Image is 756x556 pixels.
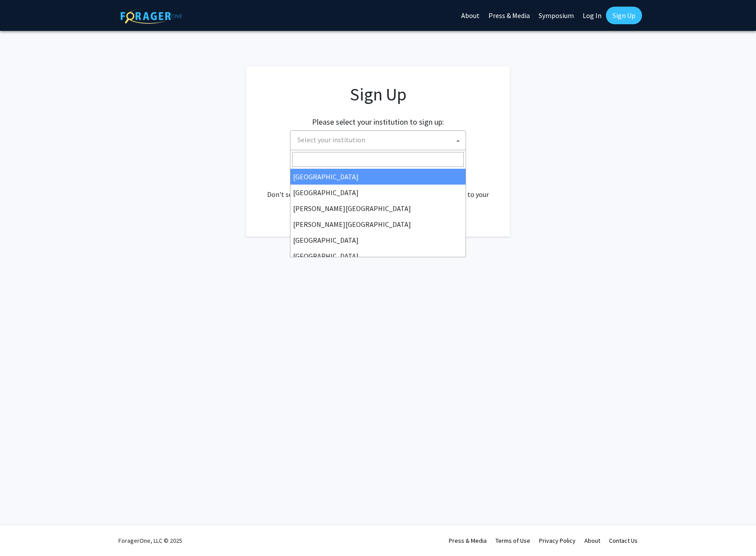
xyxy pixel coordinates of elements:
[118,525,182,556] div: ForagerOne, LLC © 2025
[539,537,576,545] a: Privacy Policy
[264,168,492,210] div: Already have an account? . Don't see your institution? about bringing ForagerOne to your institut...
[290,200,466,216] li: [PERSON_NAME][GEOGRAPHIC_DATA]
[121,8,182,24] img: ForagerOne Logo
[449,537,487,545] a: Press & Media
[297,135,365,144] span: Select your institution
[294,131,466,149] span: Select your institution
[495,537,530,545] a: Terms of Use
[290,169,466,185] li: [GEOGRAPHIC_DATA]
[312,117,444,127] h2: Please select your institution to sign up:
[290,185,466,200] li: [GEOGRAPHIC_DATA]
[606,7,642,24] a: Sign Up
[264,84,492,105] h1: Sign Up
[609,537,638,545] a: Contact Us
[7,516,37,549] iframe: Chat
[584,537,600,545] a: About
[290,130,466,150] span: Select your institution
[290,216,466,232] li: [PERSON_NAME][GEOGRAPHIC_DATA]
[290,232,466,248] li: [GEOGRAPHIC_DATA]
[292,152,464,167] input: Search
[290,248,466,264] li: [GEOGRAPHIC_DATA]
